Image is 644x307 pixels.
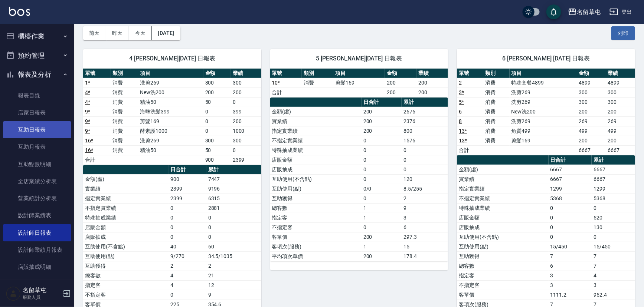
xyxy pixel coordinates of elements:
td: 客項次(服務) [270,242,362,251]
td: 3 [592,280,635,290]
td: 200 [577,136,606,145]
span: 4 [PERSON_NAME][DATE] 日報表 [92,55,252,62]
td: 900 [169,174,206,184]
td: 金額(虛) [270,107,362,116]
td: 0/0 [362,184,402,194]
td: 0 [169,232,206,242]
th: 類別 [483,69,510,78]
a: 設計師業績表 [3,207,71,224]
button: 登出 [607,5,635,19]
td: 總客數 [83,271,169,280]
img: Person [6,286,21,301]
td: 2399 [231,155,261,165]
td: 34.5/1035 [206,251,261,261]
td: 6667 [549,174,592,184]
td: 5368 [592,194,635,203]
td: 269 [606,116,635,126]
a: 收支分類明細表 [3,275,71,293]
td: 200 [416,88,448,97]
td: 店販金額 [270,155,362,165]
td: 0 [203,126,231,136]
td: 300 [606,88,635,97]
td: 2399 [169,184,206,194]
td: 2 [402,194,448,203]
th: 項目 [138,69,203,78]
td: 178.4 [402,251,448,261]
button: save [546,4,561,19]
td: 0 [402,165,448,174]
td: 1576 [402,136,448,145]
td: 499 [606,126,635,136]
th: 累計 [592,155,635,165]
td: 0 [206,222,261,232]
td: 300 [606,97,635,107]
table: a dense table [270,98,448,261]
td: 2376 [402,116,448,126]
td: 0 [169,213,206,222]
td: 指定客 [83,280,169,290]
td: 指定實業績 [270,126,362,136]
td: 店販抽成 [457,222,548,232]
td: 300 [577,97,606,107]
td: 0 [402,145,448,155]
td: 消費 [483,88,510,97]
td: 海鹽洗髮399 [138,107,203,116]
td: 互助使用(點) [270,184,362,194]
span: 5 [PERSON_NAME][DATE] 日報表 [279,55,439,62]
th: 金額 [577,69,606,78]
td: 精油50 [138,145,203,155]
a: 全店業績分析表 [3,173,71,190]
td: 指定實業績 [83,194,169,203]
a: 營業統計分析表 [3,190,71,207]
td: 互助使用(不含點) [83,242,169,251]
button: 預約管理 [3,46,71,65]
th: 業績 [416,69,448,78]
button: 名留草屯 [565,4,604,20]
td: 實業績 [270,116,362,126]
td: 1 [362,242,402,251]
td: 200 [385,78,416,88]
td: 消費 [111,116,138,126]
a: 設計師日報表 [3,224,71,241]
td: 6 [402,222,448,232]
td: 互助使用(點) [83,251,169,261]
th: 日合計 [549,155,592,165]
td: 6315 [206,194,261,203]
td: 消費 [483,97,510,107]
td: 9/270 [169,251,206,261]
button: 列印 [611,26,635,40]
td: 洗剪269 [138,136,203,145]
td: 200 [362,126,402,136]
td: 不指定實業績 [83,203,169,213]
td: 店販金額 [83,222,169,232]
td: 消費 [483,126,510,136]
td: 0 [549,213,592,222]
table: a dense table [270,69,448,98]
td: 精油50 [138,97,203,107]
td: 297.3 [402,232,448,242]
td: 40 [169,242,206,251]
th: 金額 [203,69,231,78]
td: 1000 [231,126,261,136]
td: 9 [206,290,261,300]
td: 6 [549,261,592,271]
td: 0 [169,290,206,300]
table: a dense table [83,69,261,165]
button: 櫃檯作業 [3,27,71,46]
td: 7 [592,261,635,271]
h5: 名留草屯 [23,287,61,294]
td: 15 [402,242,448,251]
td: 店販金額 [457,213,548,222]
a: 互助日報表 [3,121,71,138]
td: 洗剪269 [510,97,577,107]
button: 報表及分析 [3,65,71,84]
span: 6 [PERSON_NAME] [DATE] 日報表 [466,55,626,62]
td: 角質499 [510,126,577,136]
td: 2399 [169,194,206,203]
a: 互助點數明細 [3,156,71,173]
td: 0 [362,145,402,155]
td: 消費 [111,145,138,155]
td: 520 [592,213,635,222]
td: 8.5/255 [402,184,448,194]
button: 昨天 [106,26,129,40]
